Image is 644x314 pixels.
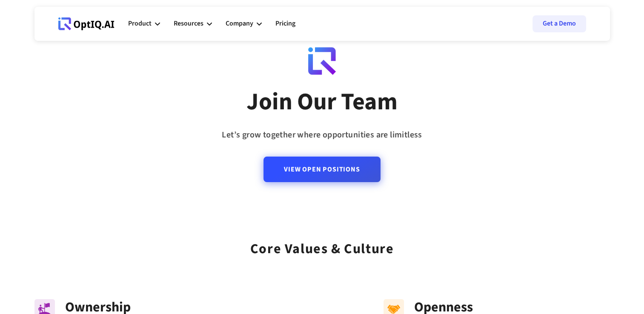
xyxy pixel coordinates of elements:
div: Company [226,11,262,37]
div: Core values & Culture [250,230,394,260]
a: Webflow Homepage [58,11,114,37]
a: Get a Demo [532,15,586,32]
div: Company [226,18,253,29]
a: Pricing [275,11,295,37]
div: Resources [174,18,203,29]
a: View Open Positions [263,157,380,182]
div: Let’s grow together where opportunities are limitless [222,127,422,143]
div: Product [128,11,160,37]
div: Resources [174,11,212,37]
div: Join Our Team [246,87,398,117]
div: Product [128,18,152,29]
